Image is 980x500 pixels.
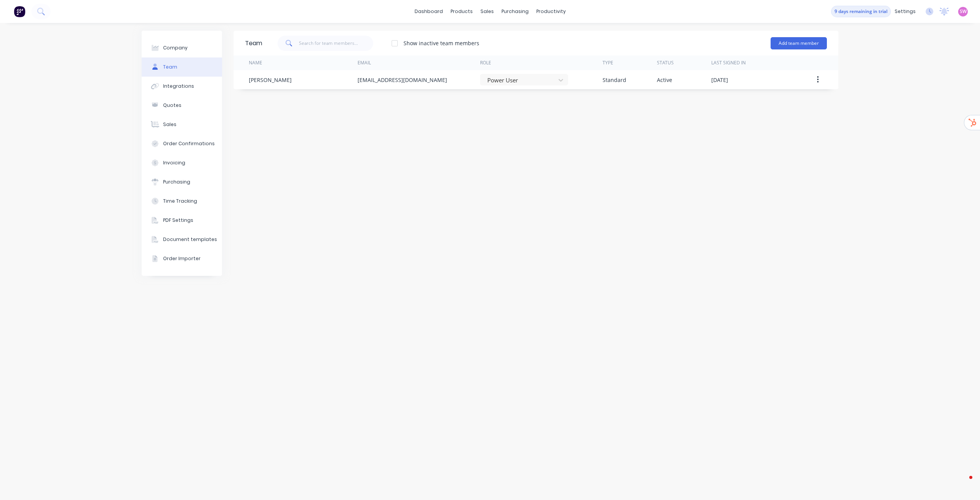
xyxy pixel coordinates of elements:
[498,6,532,17] div: purchasing
[358,59,371,66] div: Email
[477,6,498,17] div: sales
[358,76,447,84] div: [EMAIL_ADDRESS][DOMAIN_NAME]
[142,211,222,230] button: PDF Settings
[163,102,181,109] div: Quotes
[142,192,222,211] button: Time Tracking
[960,8,967,15] span: SW
[142,134,222,153] button: Order Confirmations
[142,77,222,96] button: Integrations
[142,57,222,77] button: Team
[163,159,185,166] div: Invoicing
[657,76,672,84] div: Active
[142,96,222,115] button: Quotes
[403,39,479,47] div: Show inactive team members
[14,6,25,17] img: Factory
[163,140,215,147] div: Order Confirmations
[142,38,222,57] button: Company
[711,59,746,66] div: Last signed in
[142,115,222,134] button: Sales
[163,44,188,51] div: Company
[163,236,217,243] div: Document templates
[954,474,972,492] iframe: Intercom live chat
[891,6,920,17] div: settings
[245,39,262,48] div: Team
[603,76,626,84] div: Standard
[411,6,447,17] a: dashboard
[447,6,477,17] div: products
[163,255,201,262] div: Order Importer
[163,198,197,205] div: Time Tracking
[532,6,570,17] div: productivity
[299,36,374,51] input: Search for team members...
[142,249,222,268] button: Order Importer
[831,6,891,17] button: 9 days remaining in trial
[163,179,190,185] div: Purchasing
[142,153,222,172] button: Invoicing
[657,59,674,66] div: Status
[163,217,193,224] div: PDF Settings
[480,59,491,66] div: Role
[163,64,177,70] div: Team
[249,76,292,84] div: [PERSON_NAME]
[142,230,222,249] button: Document templates
[711,76,728,84] div: [DATE]
[163,121,176,128] div: Sales
[771,37,827,49] button: Add team member
[603,59,613,66] div: Type
[249,59,262,66] div: Name
[142,172,222,192] button: Purchasing
[163,83,194,90] div: Integrations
